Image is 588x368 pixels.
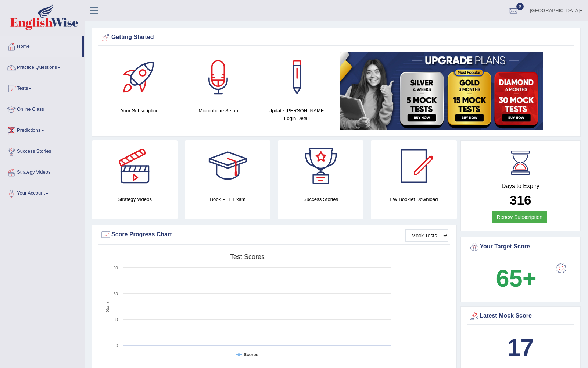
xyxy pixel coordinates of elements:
h4: Strategy Videos [92,195,178,203]
a: Predictions [0,120,84,139]
a: Tests [0,78,84,97]
a: Renew Subscription [492,211,547,223]
a: Home [0,36,82,55]
tspan: Scores [244,352,258,357]
b: 17 [507,334,534,361]
b: 65+ [496,265,536,292]
span: 0 [516,3,524,10]
div: Score Progress Chart [100,229,448,240]
b: 316 [510,193,531,207]
h4: EW Booklet Download [371,195,456,203]
tspan: Test scores [230,253,265,261]
h4: Success Stories [278,195,363,203]
div: Your Target Score [469,241,573,252]
img: small5.jpg [340,52,543,130]
text: 60 [114,291,118,296]
h4: Microphone Setup [183,107,254,114]
text: 30 [114,317,118,322]
a: Practice Questions [0,57,84,76]
div: Latest Mock Score [469,311,573,322]
h4: Book PTE Exam [185,195,270,203]
h4: Your Subscription [104,107,175,114]
a: Strategy Videos [0,162,84,181]
text: 90 [114,266,118,270]
text: 0 [116,343,118,348]
h4: Days to Expiry [469,183,573,190]
h4: Update [PERSON_NAME] Login Detail [261,107,333,122]
a: Online Class [0,99,84,118]
tspan: Score [105,301,110,312]
a: Your Account [0,183,84,202]
div: Getting Started [100,32,572,43]
a: Success Stories [0,141,84,160]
